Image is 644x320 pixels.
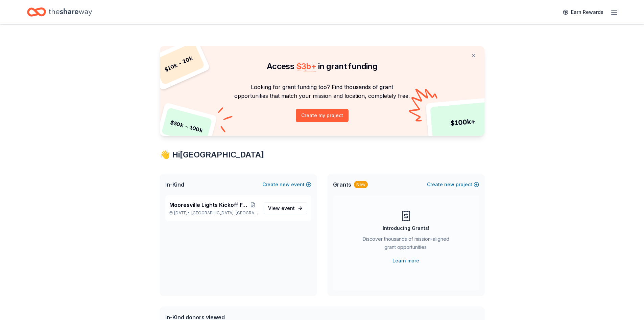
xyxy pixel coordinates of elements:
span: Access in grant funding [267,61,377,71]
span: Grants [333,180,351,189]
span: In-Kind [165,180,184,189]
p: [DATE] • [169,210,258,216]
span: Mooresville Lights Kickoff Fundraiser [169,201,247,209]
div: New [354,181,368,188]
div: $ 10k – 20k [152,42,205,85]
p: Looking for grant funding too? Find thousands of grant opportunities that match your mission and ... [168,83,476,101]
a: Learn more [392,257,419,265]
span: $ 3b + [296,61,316,71]
div: 👋 Hi [GEOGRAPHIC_DATA] [160,149,484,160]
button: Createnewproject [427,180,479,189]
a: Home [27,4,92,20]
button: Create my project [296,109,349,122]
button: Createnewevent [262,180,311,189]
div: Introducing Grants! [383,224,429,232]
span: View [268,204,295,212]
span: [GEOGRAPHIC_DATA], [GEOGRAPHIC_DATA] [191,210,258,216]
a: View event [264,202,307,214]
span: event [281,205,295,211]
div: Discover thousands of mission-aligned grant opportunities. [360,235,452,254]
span: new [280,180,290,189]
a: Earn Rewards [559,6,607,18]
span: new [444,180,454,189]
